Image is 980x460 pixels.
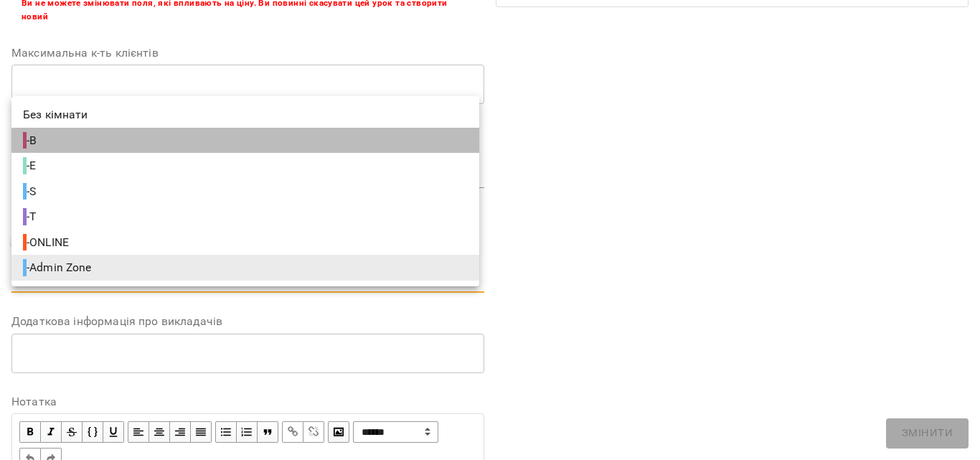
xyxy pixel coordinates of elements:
span: - S [23,183,39,200]
span: - T [23,208,39,225]
span: - ONLINE [23,234,72,251]
li: Без кімнати [11,102,479,128]
span: - Admin Zone [23,259,95,276]
span: - E [23,157,39,174]
span: - B [23,132,39,149]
